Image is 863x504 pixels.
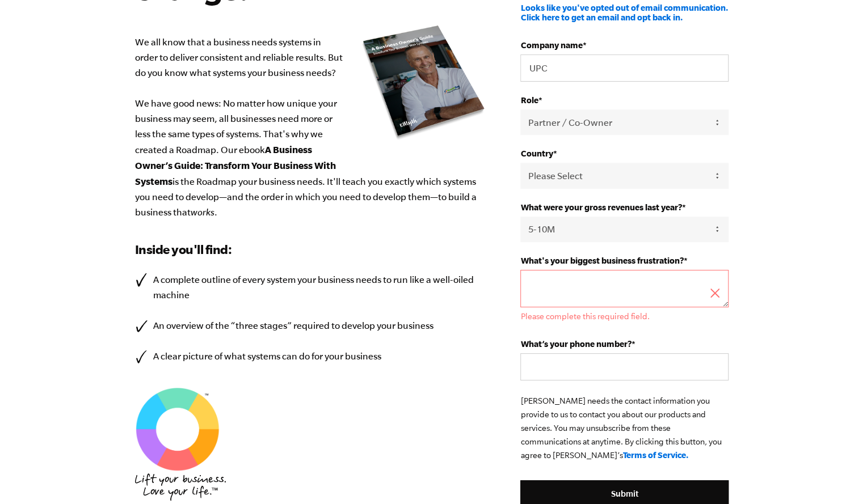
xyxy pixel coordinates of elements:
[520,40,582,50] span: Company name
[135,473,226,501] img: EMyth_Logo_BP_Hand Font_Tagline_Stacked-Medium
[520,3,728,22] a: Looks like you've opted out of email communication. Click here to get an email and opt back in.
[520,95,538,105] span: Role
[610,423,863,504] iframe: Chat Widget
[135,318,487,333] li: An overview of the “three stages” required to develop your business
[361,24,486,141] img: new_roadmap_cover_093019
[135,349,487,364] li: A clear picture of what systems can do for your business
[135,272,487,303] li: A complete outline of every system your business needs to run like a well-oiled machine
[520,339,631,349] span: What’s your phone number?
[135,144,336,187] b: A Business Owner’s Guide: Transform Your Business With Systems
[520,312,728,321] label: Please complete this required field.
[520,202,681,212] span: What were your gross revenues last year?
[520,256,683,265] span: What's your biggest business frustration?
[520,394,728,462] p: [PERSON_NAME] needs the contact information you provide to us to contact you about our products a...
[135,240,487,259] h3: Inside you'll find:
[135,35,487,220] p: We all know that a business needs systems in order to deliver consistent and reliable results. Bu...
[191,207,214,217] em: works
[135,387,220,472] img: EMyth SES TM Graphic
[520,149,553,158] span: Country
